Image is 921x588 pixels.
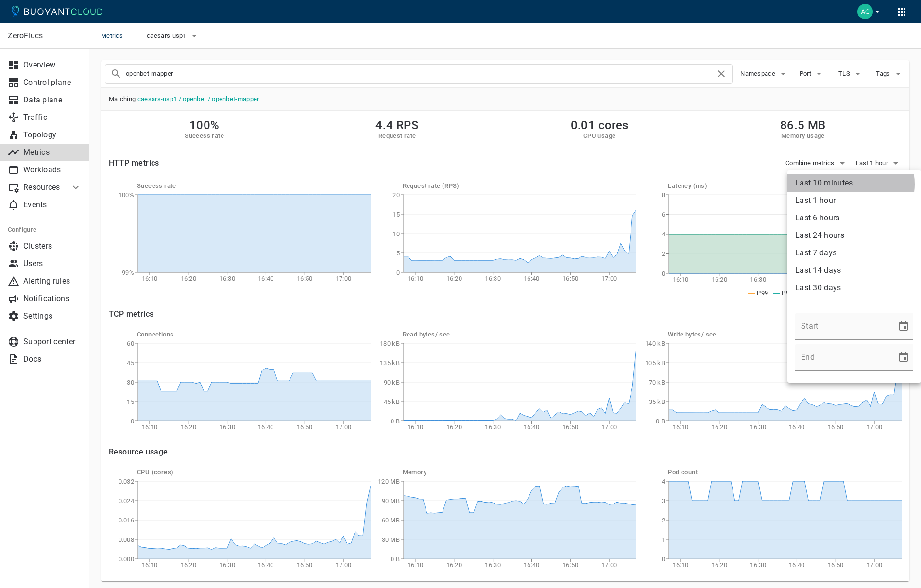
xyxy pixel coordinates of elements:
button: Choose date [894,348,913,367]
li: Last 1 hour [787,192,921,209]
button: Choose date [894,317,913,336]
li: Last 24 hours [787,227,921,244]
input: mm/dd/yyyy hh:mm (a|p)m [795,313,890,340]
li: Last 14 days [787,262,921,279]
li: Last 30 days [787,279,921,297]
li: Last 7 days [787,244,921,262]
li: Last 6 hours [787,209,921,227]
input: mm/dd/yyyy hh:mm (a|p)m [795,344,890,371]
li: Last 10 minutes [787,174,921,192]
